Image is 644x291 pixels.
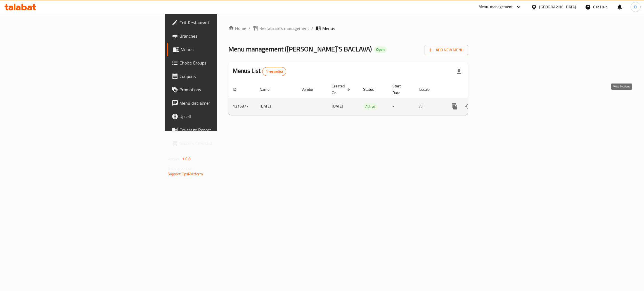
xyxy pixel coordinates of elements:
[179,140,268,147] span: Grocery Checklist
[452,65,466,78] div: Export file
[374,46,387,53] div: Open
[262,67,287,76] div: Total records count
[167,137,273,150] a: Grocery Checklist
[425,45,468,55] button: Add New Menu
[311,25,313,32] li: /
[233,67,286,76] h2: Menus List
[167,96,273,110] a: Menu disclaimer
[179,19,268,26] span: Edit Restaurant
[415,98,444,115] td: All
[179,127,268,133] span: Coverage Report
[179,73,268,80] span: Coupons
[539,4,576,10] div: [GEOGRAPHIC_DATA]
[363,103,377,110] span: Active
[253,25,309,32] a: Restaurants management
[168,170,203,178] a: Support.OpsPlatform
[332,102,343,110] span: [DATE]
[374,47,387,52] span: Open
[392,83,408,96] span: Start Date
[167,43,273,56] a: Menus
[388,98,415,115] td: -
[181,46,268,53] span: Menus
[444,81,506,98] th: Actions
[363,86,381,93] span: Status
[167,83,273,96] a: Promotions
[228,25,468,32] nav: breadcrumb
[167,56,273,70] a: Choice Groups
[419,86,437,93] span: Locale
[429,47,463,54] span: Add New Menu
[262,69,286,74] span: 1 record(s)
[461,100,475,113] button: Change Status
[167,110,273,123] a: Upsell
[260,86,277,93] span: Name
[259,25,309,32] span: Restaurants management
[255,98,297,115] td: [DATE]
[167,70,273,83] a: Coupons
[167,16,273,29] a: Edit Restaurant
[634,4,637,10] span: D
[182,155,191,163] span: 1.0.0
[167,123,273,137] a: Coverage Report
[228,43,372,55] span: Menu management ( [PERSON_NAME]`S BACLAVA )
[233,86,243,93] span: ID
[332,83,352,96] span: Created On
[168,155,181,163] span: Version:
[322,25,335,32] span: Menus
[168,165,193,172] span: Get support on:
[363,103,377,110] div: Active
[179,59,268,66] span: Choice Groups
[228,81,506,115] table: enhanced table
[179,113,268,120] span: Upsell
[179,100,268,106] span: Menu disclaimer
[167,29,273,43] a: Branches
[448,100,461,113] button: more
[179,86,268,93] span: Promotions
[479,4,513,10] div: Menu-management
[179,33,268,39] span: Branches
[302,86,321,93] span: Vendor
